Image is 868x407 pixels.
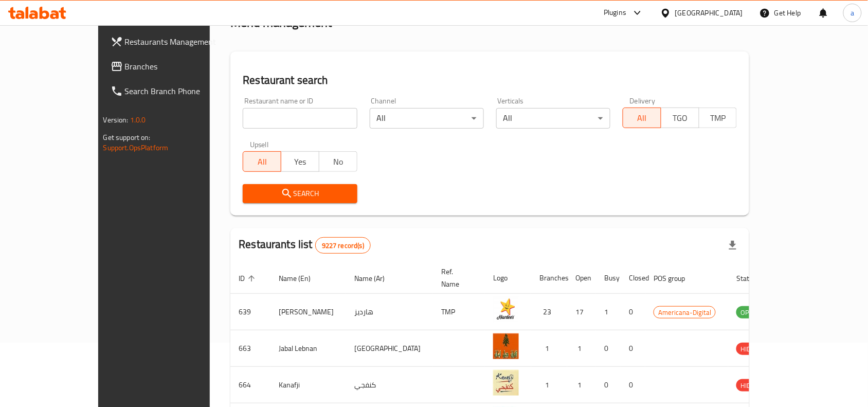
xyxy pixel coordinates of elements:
span: ID [239,272,258,285]
td: كنفجي [346,367,433,403]
span: All [247,154,277,169]
td: 23 [531,294,567,330]
span: Americana-Digital [654,307,715,318]
td: Jabal Lebnan [270,330,346,367]
span: Status [736,272,770,285]
td: 1 [531,367,567,403]
td: 0 [596,330,621,367]
div: HIDDEN [736,379,767,392]
td: 0 [621,367,645,403]
span: Version: [103,113,129,127]
span: Name (En) [279,272,324,285]
td: 663 [230,330,270,367]
th: Busy [596,262,621,294]
button: All [623,108,661,128]
div: OPEN [736,306,762,318]
td: 0 [621,294,645,330]
td: 1 [567,330,596,367]
div: All [496,108,610,129]
span: 1.0.0 [130,113,146,127]
span: TGO [665,111,695,126]
span: 9227 record(s) [316,241,370,251]
h2: Menu management [230,14,332,31]
td: 17 [567,294,596,330]
th: Open [567,262,596,294]
div: Export file [720,233,745,258]
label: Upsell [250,141,269,148]
span: Restaurants Management [125,36,235,48]
span: OPEN [736,307,762,318]
span: No [323,154,353,169]
button: TGO [661,108,699,128]
td: 1 [567,367,596,403]
div: [GEOGRAPHIC_DATA] [675,7,743,19]
td: [PERSON_NAME] [270,294,346,330]
h2: Restaurants list [239,237,371,254]
a: Support.OpsPlatform [103,141,169,154]
td: 0 [596,367,621,403]
td: 0 [621,330,645,367]
img: Jabal Lebnan [493,333,519,359]
a: Branches [102,54,243,79]
th: Branches [531,262,567,294]
td: 639 [230,294,270,330]
div: Total records count [315,237,371,254]
button: No [319,151,357,172]
td: Kanafji [270,367,346,403]
td: 664 [230,367,270,403]
span: Branches [125,60,235,73]
td: TMP [433,294,485,330]
img: Kanafji [493,370,519,396]
td: 1 [596,294,621,330]
span: POS group [654,272,698,285]
span: Search [251,187,349,200]
span: Get support on: [103,131,151,144]
img: Hardee's [493,297,519,323]
span: Search Branch Phone [125,85,235,97]
td: هارديز [346,294,433,330]
span: HIDDEN [736,380,767,392]
button: TMP [699,108,737,128]
div: All [370,108,484,129]
a: Restaurants Management [102,29,243,54]
span: Ref. Name [441,266,473,290]
span: a [851,7,854,19]
span: TMP [703,111,733,126]
span: All [627,111,657,126]
button: Yes [281,151,319,172]
button: Search [243,184,357,203]
span: Yes [285,154,315,169]
th: Logo [485,262,531,294]
th: Closed [621,262,645,294]
div: Plugins [604,7,626,19]
span: HIDDEN [736,343,767,355]
a: Search Branch Phone [102,79,243,103]
button: All [243,151,281,172]
td: [GEOGRAPHIC_DATA] [346,330,433,367]
h2: Restaurant search [243,73,737,88]
td: 1 [531,330,567,367]
span: Name (Ar) [354,272,398,285]
div: HIDDEN [736,343,767,355]
input: Search for restaurant name or ID.. [243,108,357,129]
label: Delivery [630,97,656,104]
